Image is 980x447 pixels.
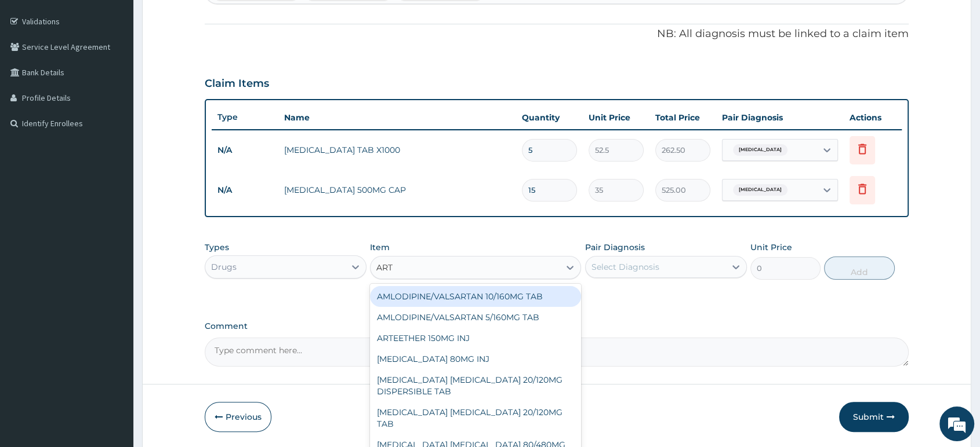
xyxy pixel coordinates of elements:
th: Actions [844,106,902,129]
th: Quantity [516,106,583,129]
img: d_794563401_company_1708531726252_794563401 [21,58,47,87]
button: Add [824,257,894,280]
label: Comment [205,321,909,331]
div: AMLODIPINE/VALSARTAN 5/160MG TAB [370,307,581,328]
button: Submit [839,402,909,432]
th: Type [212,107,278,128]
label: Unit Price [750,241,792,253]
span: [MEDICAL_DATA] [733,184,787,196]
label: Pair Diagnosis [585,241,645,253]
label: Item [370,241,390,253]
label: Types [205,243,229,252]
th: Name [278,106,516,129]
th: Total Price [649,106,716,129]
span: [MEDICAL_DATA] [733,144,787,156]
div: Minimize live chat window [190,6,218,34]
td: N/A [212,140,278,161]
div: ARTEETHER 150MG INJ [370,328,581,349]
div: [MEDICAL_DATA] 80MG INJ [370,349,581,369]
button: Previous [205,402,271,432]
textarea: Type your message and hit 'Enter' [6,316,221,357]
div: Chat with us now [60,65,195,80]
td: N/A [212,179,278,201]
div: Select Diagnosis [591,261,659,273]
h3: Claim Items [205,78,269,90]
div: [MEDICAL_DATA] [MEDICAL_DATA] 20/120MG TAB [370,402,581,434]
td: [MEDICAL_DATA] 500MG CAP [278,178,516,201]
div: AMLODIPINE/VALSARTAN 10/160MG TAB [370,286,581,307]
span: We're online! [67,146,160,263]
th: Pair Diagnosis [716,106,844,129]
td: [MEDICAL_DATA] TAB X1000 [278,138,516,162]
div: Drugs [211,261,237,273]
p: NB: All diagnosis must be linked to a claim item [205,27,909,42]
div: [MEDICAL_DATA] [MEDICAL_DATA] 20/120MG DISPERSIBLE TAB [370,369,581,402]
th: Unit Price [583,106,649,129]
